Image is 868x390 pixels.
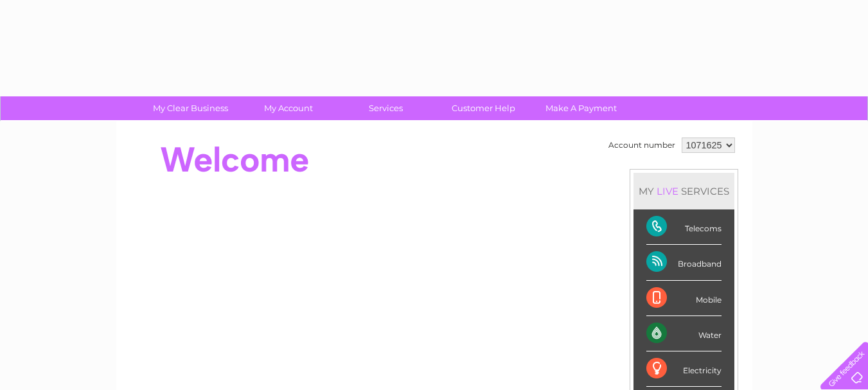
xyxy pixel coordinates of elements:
[646,245,722,280] div: Broadband
[235,96,341,120] a: My Account
[646,316,722,351] div: Water
[528,96,634,120] a: Make A Payment
[430,96,536,120] a: Customer Help
[605,134,678,156] td: Account number
[633,173,734,209] div: MY SERVICES
[646,281,722,316] div: Mobile
[654,185,681,197] div: LIVE
[646,209,722,245] div: Telecoms
[137,96,244,120] a: My Clear Business
[333,96,439,120] a: Services
[646,351,722,387] div: Electricity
